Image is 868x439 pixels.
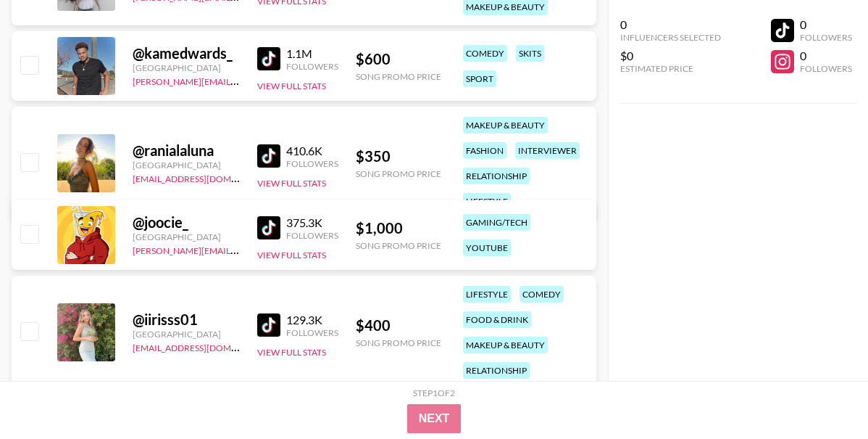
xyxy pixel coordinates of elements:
button: View Full Stats [257,250,326,260]
div: @ kamedwards_ [133,44,240,62]
div: relationship [463,362,530,379]
div: relationship [463,168,530,184]
div: $ 400 [356,316,441,335]
div: 410.6K [286,144,338,158]
a: [PERSON_NAME][EMAIL_ADDRESS][DOMAIN_NAME] [133,242,347,256]
div: Song Promo Price [356,71,441,82]
div: comedy [519,286,564,303]
div: fashion [463,142,506,159]
div: Followers [286,327,338,338]
div: @ ranialaluna [133,141,240,160]
button: View Full Stats [257,347,326,358]
div: [GEOGRAPHIC_DATA] [133,329,240,340]
div: food & drink [463,311,531,328]
div: interviewer [515,142,580,159]
div: Followers [286,158,338,169]
div: Song Promo Price [356,337,441,348]
a: [PERSON_NAME][EMAIL_ADDRESS][DOMAIN_NAME] [133,73,347,87]
img: TikTok [257,216,280,239]
div: Followers [286,61,338,72]
div: Followers [800,32,852,43]
div: 0 [620,17,721,32]
img: TikTok [257,47,280,70]
div: gaming/tech [463,214,530,231]
div: 1.1M [286,46,338,61]
div: 129.3K [286,313,338,327]
div: $ 1,000 [356,219,441,237]
div: Followers [286,230,338,241]
div: Followers [800,63,852,74]
img: TikTok [257,144,280,168]
button: View Full Stats [257,178,326,189]
div: sport [463,70,496,87]
iframe: Drift Widget Chat Controller [796,366,851,422]
div: Estimated Price [620,63,721,74]
a: [EMAIL_ADDRESS][DOMAIN_NAME] [133,340,278,353]
div: [GEOGRAPHIC_DATA] [133,62,240,73]
div: Song Promo Price [356,168,441,179]
div: 0 [800,49,852,63]
div: Song Promo Price [356,240,441,251]
div: [GEOGRAPHIC_DATA] [133,231,240,242]
div: lifestyle [463,193,511,210]
div: @ joocie_ [133,213,240,231]
div: 375.3K [286,216,338,230]
div: Step 1 of 2 [413,387,455,398]
img: TikTok [257,313,280,337]
button: View Full Stats [257,81,326,91]
div: lifestyle [463,286,511,303]
div: $ 350 [356,147,441,165]
div: makeup & beauty [463,117,548,134]
div: youtube [463,239,511,256]
div: @ iirisss01 [133,311,240,329]
div: Influencers Selected [620,32,721,43]
div: 0 [800,17,852,32]
div: $0 [620,49,721,63]
div: comedy [463,45,507,62]
div: $ 600 [356,50,441,68]
button: Next [407,404,462,433]
div: makeup & beauty [463,337,548,353]
div: skits [516,45,544,62]
div: [GEOGRAPHIC_DATA] [133,160,240,171]
a: [EMAIL_ADDRESS][DOMAIN_NAME] [133,171,278,184]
